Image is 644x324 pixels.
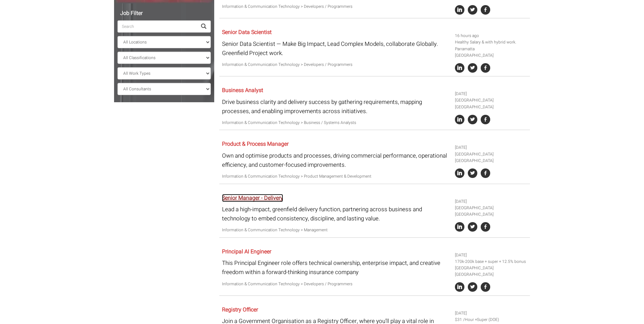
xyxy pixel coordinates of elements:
[222,194,283,202] a: Senior Manager - Delivery
[455,317,528,323] li: $31 /Hour +Super (DOE)
[455,46,528,59] li: Parramatta [GEOGRAPHIC_DATA]
[222,140,289,148] a: Product & Process Manager
[222,205,450,223] p: Lead a high-impact, greenfield delivery function, partnering across business and technology to em...
[455,198,528,205] li: [DATE]
[222,306,258,314] a: Registry Officer
[222,151,450,169] p: Own and optimise products and processes, driving commercial performance, operational efficiency, ...
[455,144,528,151] li: [DATE]
[455,205,528,218] li: [GEOGRAPHIC_DATA] [GEOGRAPHIC_DATA]
[455,97,528,110] li: [GEOGRAPHIC_DATA] [GEOGRAPHIC_DATA]
[222,120,450,126] p: Information & Communication Technology > Business / Systems Analysts
[222,39,450,58] p: Senior Data Scientist — Make Big Impact, Lead Complex Models, collaborate Globally. Greenfield Pr...
[222,86,263,94] a: Business Analyst
[222,61,450,68] p: Information & Communication Technology > Developers / Programmers
[455,252,528,258] li: [DATE]
[455,265,528,278] li: [GEOGRAPHIC_DATA] [GEOGRAPHIC_DATA]
[455,91,528,97] li: [DATE]
[222,227,450,233] p: Information & Communication Technology > Management
[455,151,528,164] li: [GEOGRAPHIC_DATA] [GEOGRAPHIC_DATA]
[222,28,272,36] a: Senior Data Scientist
[222,281,450,287] p: Information & Communication Technology > Developers / Programmers
[117,11,211,17] h5: Job Filter
[222,3,450,10] p: Information & Communication Technology > Developers / Programmers
[455,258,528,265] li: 170k-200k base + super + 12.5% bonus
[222,97,450,116] p: Drive business clarity and delivery success by gathering requirements, mapping processes, and ena...
[455,39,528,46] li: Healthy Salary & with hybrid work.
[455,33,528,39] li: 16 hours ago
[222,173,450,180] p: Information & Communication Technology > Product Management & Development
[222,248,271,256] a: Principal AI Engineer
[455,310,528,317] li: [DATE]
[222,258,450,277] p: This Principal Engineer role offers technical ownership, enterprise impact, and creative freedom ...
[117,20,197,33] input: Search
